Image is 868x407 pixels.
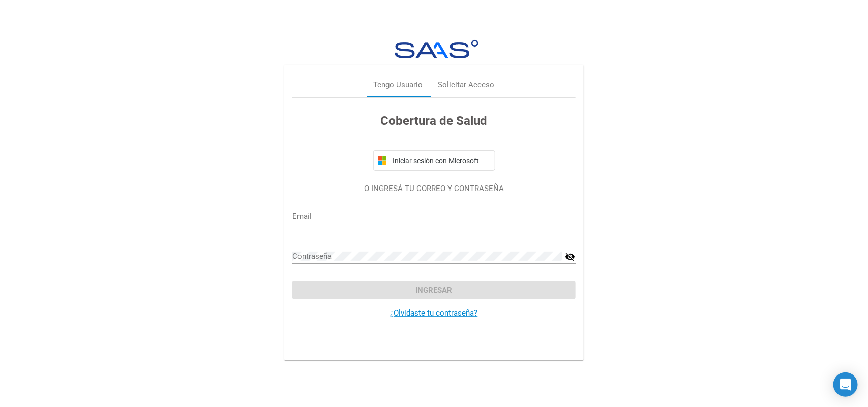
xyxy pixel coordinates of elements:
button: Iniciar sesión con Microsoft [373,150,495,171]
div: Solicitar Acceso [438,79,495,91]
div: Open Intercom Messenger [833,372,858,397]
mat-icon: visibility_off [565,251,576,263]
a: ¿Olvidaste tu contraseña? [391,308,478,318]
button: Ingresar [292,281,576,299]
h3: Cobertura de Salud [292,112,576,130]
span: Iniciar sesión con Microsoft [391,156,491,165]
p: O INGRESÁ TU CORREO Y CONTRASEÑA [292,183,576,195]
span: Ingresar [416,286,453,295]
div: Tengo Usuario [374,79,423,91]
